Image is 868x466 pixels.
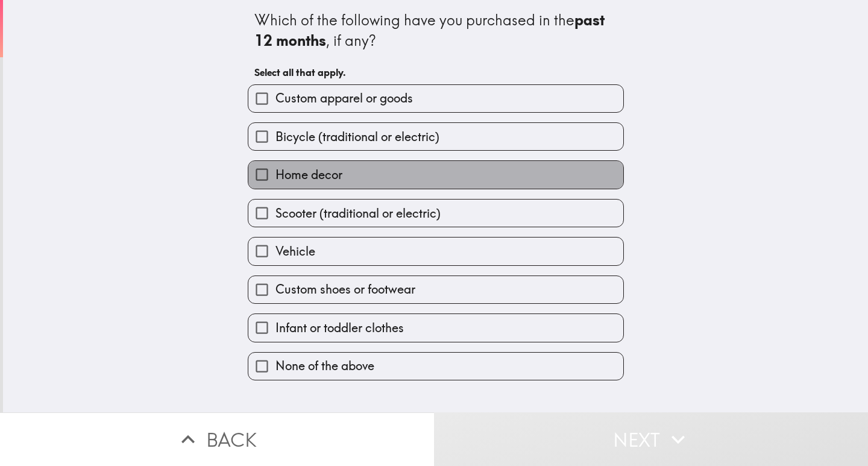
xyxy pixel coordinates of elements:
button: Custom shoes or footwear [248,276,623,303]
button: None of the above [248,353,623,380]
button: Custom apparel or goods [248,85,623,112]
span: Vehicle [275,243,315,260]
span: Bicycle (traditional or electric) [275,128,439,145]
span: None of the above [275,357,374,374]
button: Vehicle [248,238,623,265]
button: Bicycle (traditional or electric) [248,123,623,150]
button: Home decor [248,161,623,188]
button: Infant or toddler clothes [248,314,623,341]
button: Scooter (traditional or electric) [248,200,623,227]
h6: Select all that apply. [254,66,617,79]
span: Custom apparel or goods [275,90,413,107]
span: Scooter (traditional or electric) [275,205,441,222]
b: past 12 months [254,11,608,49]
div: Which of the following have you purchased in the , if any? [254,10,617,51]
span: Home decor [275,166,342,183]
span: Custom shoes or footwear [275,281,415,298]
span: Infant or toddler clothes [275,320,404,336]
button: Next [434,412,868,466]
